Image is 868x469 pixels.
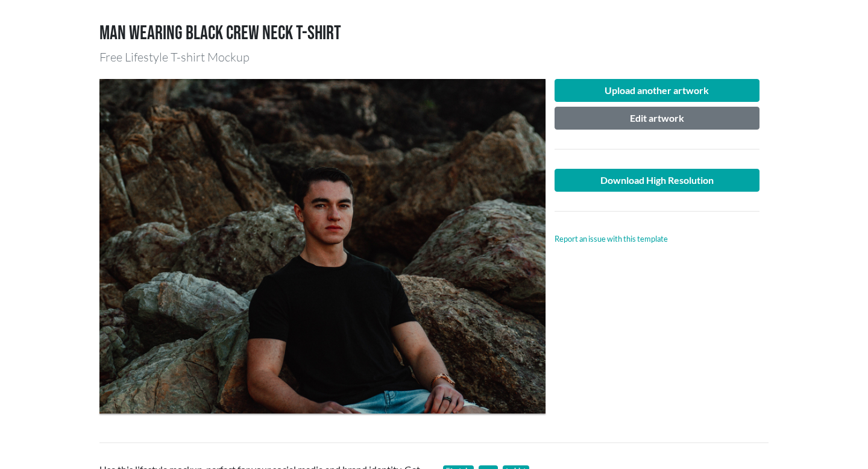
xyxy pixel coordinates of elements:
[99,50,769,65] h3: Free Lifestyle T-shirt Mockup
[555,234,668,244] a: Report an issue with this template
[555,107,759,130] button: Edit artwork
[555,169,759,192] a: Download High Resolution
[555,79,759,102] button: Upload another artwork
[99,22,769,45] h1: Man wearing black crew neck T-shirt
